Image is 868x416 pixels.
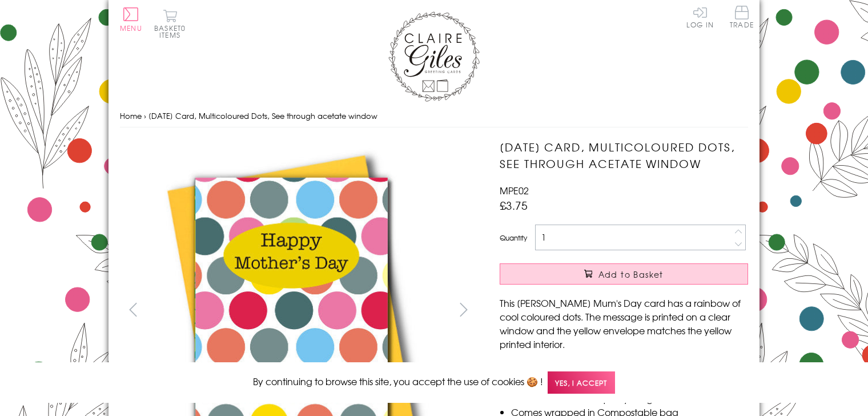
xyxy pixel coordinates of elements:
span: [DATE] Card, Multicoloured Dots, See through acetate window [148,110,377,121]
span: › [144,110,146,121]
span: Trade [730,6,754,28]
a: Home [120,110,142,121]
button: Menu [120,7,142,31]
span: MPE02 [500,183,529,197]
span: Yes, I accept [548,371,615,394]
p: This [PERSON_NAME] Mum's Day card has a rainbow of cool coloured dots. The message is printed on ... [500,296,748,351]
span: 0 items [159,23,186,40]
span: £3.75 [500,197,528,213]
nav: breadcrumbs [120,105,748,128]
span: Menu [120,23,142,33]
span: Add to Basket [598,269,664,280]
button: prev [120,297,146,322]
a: Log In [686,6,714,28]
button: Basket0 items [154,9,186,38]
button: Add to Basket [500,263,748,285]
img: Claire Giles Greetings Cards [388,11,480,102]
a: Trade [730,6,754,30]
button: next [451,297,477,322]
label: Quantity [500,233,527,243]
h1: [DATE] Card, Multicoloured Dots, See through acetate window [500,139,748,172]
